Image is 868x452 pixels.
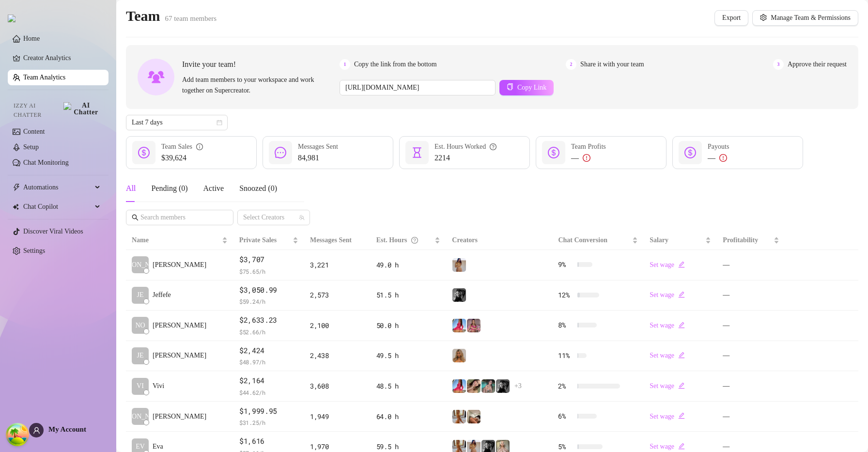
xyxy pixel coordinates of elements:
span: dollar-circle [138,147,150,158]
span: [PERSON_NAME] [153,350,206,361]
img: Jaz (VIP) [452,349,466,362]
span: Chat Copilot [23,199,92,215]
td: — [717,402,785,432]
img: AI Chatter [63,102,101,116]
span: 67 team members [165,15,217,22]
span: Active [203,184,224,192]
span: Last 7 days [132,115,222,130]
a: Settings [23,247,45,254]
td: — [717,250,785,281]
span: 2 [566,59,576,70]
span: [PERSON_NAME] [153,320,206,331]
div: — [708,152,729,164]
a: Setup [23,143,39,151]
a: Set wageedit [650,261,685,268]
span: team [299,215,305,220]
span: $2,164 [239,375,298,387]
a: Creator Analytics [23,50,101,66]
span: Name [132,235,220,246]
span: JE [137,350,144,361]
div: 48.5 h [376,381,441,391]
span: 5 % [558,441,573,452]
button: Copy Link [499,80,554,95]
span: edit [678,352,685,358]
a: Team Analytics [23,74,65,81]
span: edit [678,322,685,328]
span: calendar [217,120,222,125]
a: Set wageedit [650,382,685,390]
a: Content [23,128,45,135]
div: 1,949 [310,411,365,422]
img: Tabby (VIP) [467,319,480,332]
td: — [717,281,785,311]
span: $2,633.23 [239,314,298,326]
a: Discover Viral Videos [23,228,83,235]
a: Chat Monitoring [23,159,69,166]
span: Payouts [708,143,729,150]
span: $ 44.62 /h [239,388,298,397]
a: Set wageedit [650,352,685,359]
span: $ 59.24 /h [239,296,298,306]
td: — [717,371,785,402]
span: $39,624 [161,152,203,164]
img: Chat Copilot [13,203,19,210]
div: Pending ( 0 ) [151,183,187,194]
span: Private Sales [239,236,277,244]
span: NO [135,320,145,331]
span: JE [137,290,144,300]
div: 64.0 h [376,411,441,422]
span: Profitability [723,236,758,244]
span: Messages Sent [310,236,352,244]
div: All [126,183,136,194]
span: hourglass [411,147,423,158]
img: Chloe (VIP) [467,410,480,423]
h2: Team [126,7,217,25]
span: thunderbolt [13,184,20,191]
div: 3,608 [310,381,365,391]
span: Snoozed ( 0 ) [239,184,277,192]
span: [PERSON_NAME] [113,260,167,270]
span: Izzy AI Chatter [14,101,60,120]
div: 1,970 [310,441,365,452]
span: edit [678,291,685,298]
span: My Account [48,425,86,433]
span: Export [722,14,741,22]
span: Share it with your team [580,59,644,70]
img: logo.svg [8,15,15,22]
span: search [132,214,139,221]
img: Kennedy (VIP) [452,288,466,302]
img: Maddie (VIP) [452,319,466,332]
div: Team Sales [161,141,203,152]
span: Automations [23,180,92,195]
img: Maddie (VIP) [452,379,466,393]
img: Georgia (VIP) [452,258,466,272]
span: VI [137,381,144,391]
div: Est. Hours Worked [434,141,496,152]
span: $3,707 [239,254,298,265]
span: EV [136,441,145,452]
div: 49.5 h [376,350,441,361]
span: 8 % [558,320,573,330]
span: $1,616 [239,436,298,447]
span: 2214 [434,152,496,164]
span: Eva [153,441,163,452]
img: Celine (VIP) [452,410,466,423]
div: 49.0 h [376,260,441,270]
span: 6 % [558,411,573,421]
span: $2,424 [239,345,298,357]
span: 3 [773,59,784,70]
span: $ 31.25 /h [239,418,298,427]
span: $ 52.66 /h [239,327,298,337]
span: info-circle [196,141,203,152]
span: edit [678,261,685,268]
a: Set wageedit [650,413,685,420]
a: Set wageedit [650,291,685,298]
span: Vivi [153,381,164,391]
span: question-circle [490,141,496,152]
a: Set wageedit [650,322,685,329]
div: 51.5 h [376,290,441,300]
button: Export [714,10,748,26]
div: 59.5 h [376,441,441,452]
span: $1,999.95 [239,405,298,417]
span: 84,981 [298,152,338,164]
